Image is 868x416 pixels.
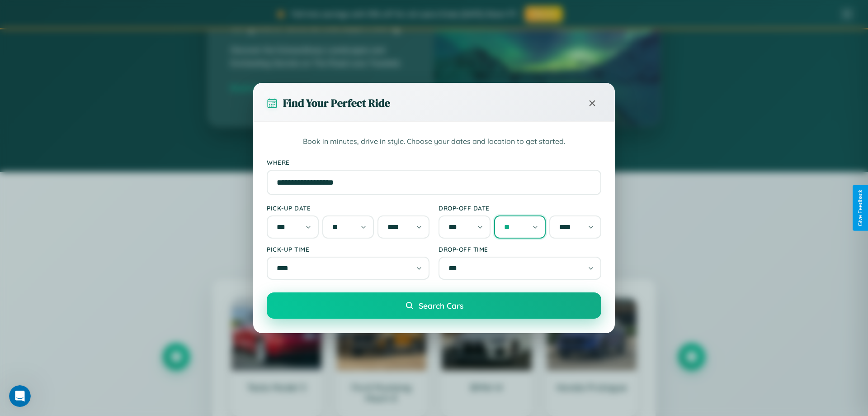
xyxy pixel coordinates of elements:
[267,204,429,212] label: Pick-up Date
[283,96,390,110] h3: Find Your Perfect Ride
[267,136,601,148] p: Book in minutes, drive in style. Choose your dates and location to get started.
[267,292,601,319] button: Search Cars
[439,245,601,253] label: Drop-off Time
[267,158,601,166] label: Where
[419,301,463,311] span: Search Cars
[439,204,601,212] label: Drop-off Date
[267,245,429,253] label: Pick-up Time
